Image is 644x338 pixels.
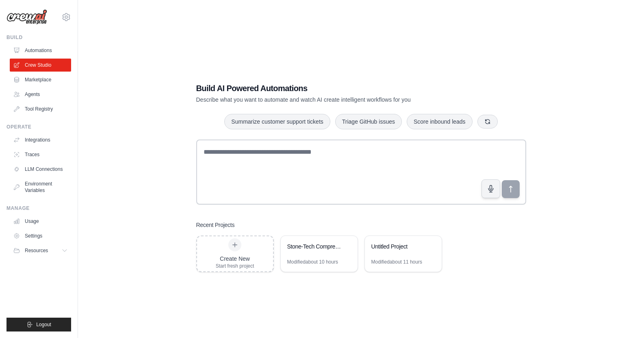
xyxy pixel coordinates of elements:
img: Logo [7,9,47,25]
button: Click to speak your automation idea [481,179,500,198]
span: Resources [25,247,48,254]
p: Describe what you want to automate and watch AI create intelligent workflows for you [196,96,469,104]
button: Triage GitHub issues [335,114,402,129]
a: Environment Variables [10,177,71,197]
button: Score inbound leads [407,114,473,129]
div: Modified about 10 hours [287,259,338,265]
button: Summarize customer support tickets [224,114,330,129]
a: Crew Studio [10,59,71,72]
button: Get new suggestions [477,115,498,129]
a: Marketplace [10,73,71,86]
a: Tool Registry [10,102,71,116]
div: Operate [7,124,71,130]
button: Resources [10,244,71,257]
a: Usage [10,215,71,228]
div: Start fresh project [216,263,254,269]
a: Agents [10,88,71,101]
h1: Build AI Powered Automations [196,83,469,94]
div: Manage [7,205,71,212]
div: Build [7,34,71,41]
a: Automations [10,44,71,57]
h3: Recent Projects [196,221,235,229]
a: Integrations [10,133,71,146]
div: Modified about 11 hours [371,259,422,265]
a: Settings [10,229,71,242]
span: Logout [36,321,51,328]
a: Traces [10,148,71,161]
div: Stone-Tech Comprehensive Advisory & Contractor Research [287,242,343,251]
div: Untitled Project [371,242,427,251]
button: Logout [7,318,71,331]
a: LLM Connections [10,163,71,176]
div: Create New [216,255,254,263]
